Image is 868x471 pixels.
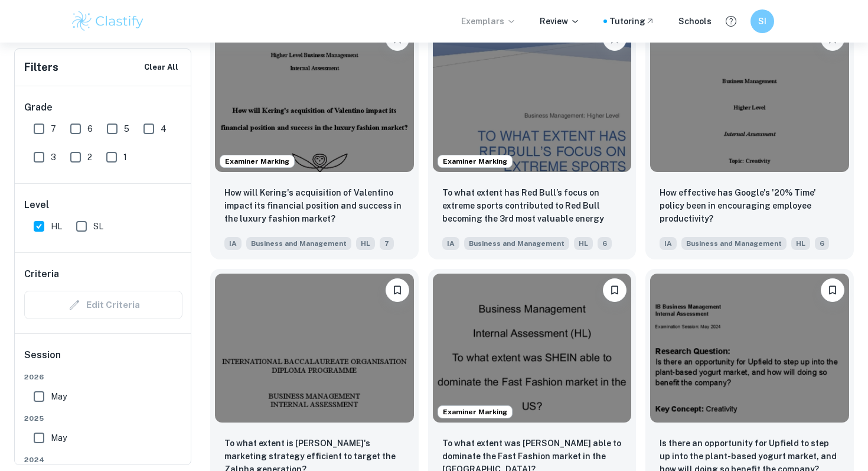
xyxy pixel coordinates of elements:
[24,454,182,465] span: 2024
[650,22,849,171] img: Business and Management IA example thumbnail: How effective has Google's '20% Time' po
[123,151,127,164] span: 1
[815,237,829,250] span: 6
[433,274,632,423] img: Business and Management IA example thumbnail: To what extent was SHEIN able to dominat
[70,9,145,33] img: Clastify logo
[246,237,351,250] span: Business and Management
[87,122,93,135] span: 6
[598,237,612,250] span: 6
[220,156,294,167] span: Examiner Marking
[721,11,741,31] button: Help and Feedback
[51,220,62,233] span: HL
[660,237,677,250] span: IA
[24,198,182,212] h6: Level
[386,278,409,302] button: Bookmark
[750,9,774,33] button: SI
[51,431,67,444] span: May
[87,151,92,164] span: 2
[356,237,375,250] span: HL
[428,18,637,259] a: Examiner MarkingBookmarkTo what extent has Red Bull’s focus on extreme sports contributed to Red ...
[124,122,129,135] span: 5
[224,237,242,250] span: IA
[821,278,844,302] button: Bookmark
[215,274,414,423] img: Business and Management IA example thumbnail: To what extent is Claire's marketing str
[650,274,849,423] img: Business and Management IA example thumbnail: Is there an opportunity for Upfield to s
[464,237,569,250] span: Business and Management
[678,15,712,28] a: Schools
[756,15,769,28] h6: SI
[24,291,182,319] div: Criteria filters are unavailable when searching by topic
[93,220,103,233] span: SL
[681,237,787,250] span: Business and Management
[609,15,655,28] a: Tutoring
[51,390,67,403] span: May
[51,122,56,135] span: 7
[24,267,59,281] h6: Criteria
[24,59,58,76] h6: Filters
[24,372,182,382] span: 2026
[574,237,593,250] span: HL
[791,237,810,250] span: HL
[438,156,512,167] span: Examiner Marking
[603,278,626,302] button: Bookmark
[645,18,854,259] a: BookmarkHow effective has Google's '20% Time' policy been in encouraging employee productivity?IA...
[24,100,182,115] h6: Grade
[461,15,516,28] p: Exemplars
[442,237,459,250] span: IA
[24,348,182,372] h6: Session
[161,122,167,135] span: 4
[141,59,181,76] button: Clear All
[215,22,414,171] img: Business and Management IA example thumbnail: How will Kering's acquisition of Valenti
[438,407,512,417] span: Examiner Marking
[660,186,840,225] p: How effective has Google's '20% Time' policy been in encouraging employee productivity?
[210,18,419,259] a: Examiner MarkingBookmarkHow will Kering's acquisition of Valentino impact its financial position ...
[540,15,580,28] p: Review
[224,186,404,225] p: How will Kering's acquisition of Valentino impact its financial position and success in the luxur...
[433,22,632,171] img: Business and Management IA example thumbnail: To what extent has Red Bull’s focus on e
[51,151,56,164] span: 3
[380,237,394,250] span: 7
[24,413,182,424] span: 2025
[442,186,622,226] p: To what extent has Red Bull’s focus on extreme sports contributed to Red Bull becoming the 3rd mo...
